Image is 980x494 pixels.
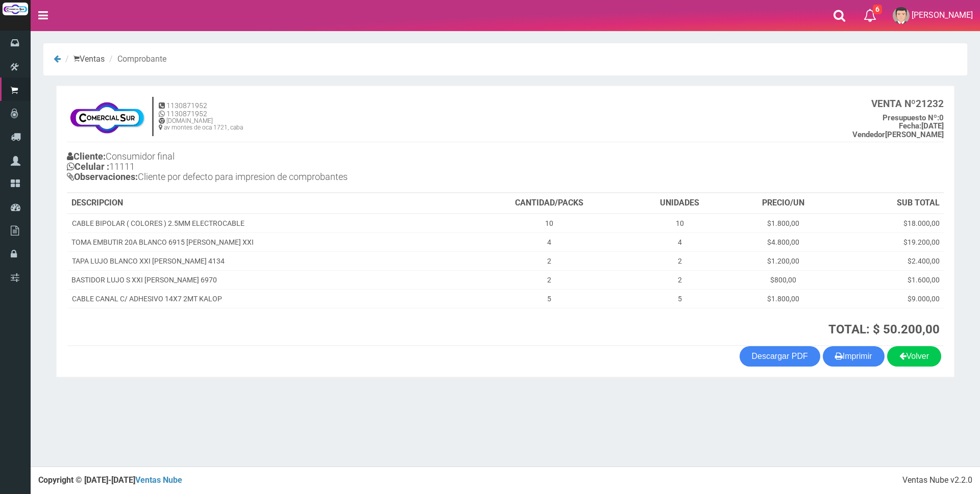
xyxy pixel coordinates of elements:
[887,346,941,367] a: Volver
[159,102,243,118] h5: 1130871952 1130871952
[630,289,730,308] td: 5
[883,113,939,122] strong: Presupuesto Nº:
[871,98,944,110] b: 21232
[902,475,972,486] div: Ventas Nube v2.2.0
[67,161,109,172] b: Celular :
[730,270,837,289] td: $800,00
[159,118,243,131] h6: [DOMAIN_NAME] av montes de oca 1721, caba
[67,214,469,233] td: CABLE BIPOLAR ( COLORES ) 2.5MM ELECTROCABLE
[836,232,944,251] td: $19.200,00
[67,232,469,251] td: TOMA EMBUTIR 20A BLANCO 6915 [PERSON_NAME] XXI
[469,270,630,289] td: 2
[38,475,182,485] strong: Copyright © [DATE]-[DATE]
[67,193,469,214] th: DESCRIPCION
[836,270,944,289] td: $1.600,00
[469,214,630,233] td: 10
[630,193,730,214] th: UNIDADES
[828,322,940,336] strong: TOTAL: $ 50.200,00
[852,130,885,139] strong: Vendedor
[899,121,944,131] b: [DATE]
[67,96,147,137] img: f695dc5f3a855ddc19300c990e0c55a2.jpg
[67,289,469,308] td: CABLE CANAL C/ ADHESIVO 14X7 2MT KALOP
[67,171,138,182] b: Observaciones:
[730,214,837,233] td: $1.800,00
[469,193,630,214] th: CANTIDAD/PACKS
[836,193,944,214] th: SUB TOTAL
[730,251,837,270] td: $1.200,00
[469,232,630,251] td: 4
[871,98,916,110] strong: VENTA Nº
[67,251,469,270] td: TAPA LUJO BLANCO XXI [PERSON_NAME] 4134
[730,193,837,214] th: PRECIO/UN
[836,289,944,308] td: $9.000,00
[823,346,885,367] button: Imprimir
[730,289,837,308] td: $1.800,00
[740,346,820,367] a: Descargar PDF
[67,149,505,187] h4: Consumidor final 11111 Cliente por defecto para impresion de comprobantes
[3,3,28,15] img: Logo grande
[852,130,944,139] b: [PERSON_NAME]
[899,121,921,131] strong: Fecha:
[630,270,730,289] td: 2
[67,270,469,289] td: BASTIDOR LUJO S XXI [PERSON_NAME] 6970
[893,7,910,24] img: User Image
[730,232,837,251] td: $4.800,00
[63,54,105,65] li: Ventas
[135,475,182,485] a: Ventas Nube
[836,251,944,270] td: $2.400,00
[630,214,730,233] td: 10
[469,289,630,308] td: 5
[873,5,882,14] span: 6
[630,232,730,251] td: 4
[107,54,166,65] li: Comprobante
[67,151,106,162] b: Cliente:
[912,10,973,20] span: [PERSON_NAME]
[469,251,630,270] td: 2
[883,113,944,122] b: 0
[630,251,730,270] td: 2
[836,214,944,233] td: $18.000,00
